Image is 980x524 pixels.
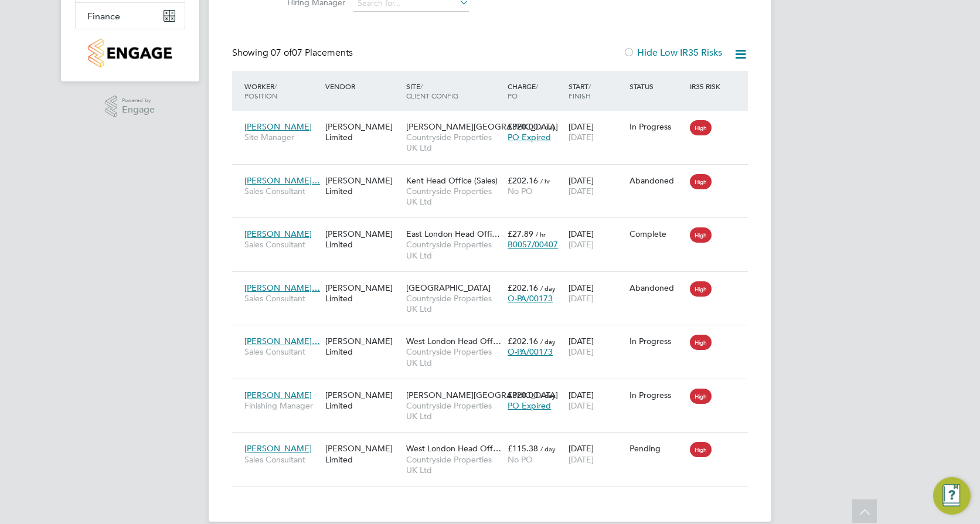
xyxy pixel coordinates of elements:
[508,390,538,400] span: £320.00
[244,400,319,411] span: Finishing Manager
[244,283,320,293] span: [PERSON_NAME]…
[508,400,551,411] span: PO Expired
[241,329,748,339] a: [PERSON_NAME]…Sales Consultant[PERSON_NAME] LimitedWest London Head Off…Countryside Properties UK...
[241,437,748,447] a: [PERSON_NAME]Sales Consultant[PERSON_NAME] LimitedWest London Head Off…Countryside Properties UK ...
[241,115,748,125] a: [PERSON_NAME]Site Manager[PERSON_NAME] Limited[PERSON_NAME][GEOGRAPHIC_DATA]Countryside Propertie...
[508,443,538,454] span: £115.38
[106,96,155,118] a: Powered byEngage
[508,81,538,100] span: / PO
[629,121,685,132] div: In Progress
[690,227,712,243] span: High
[244,175,320,186] span: [PERSON_NAME]…
[244,132,319,142] span: Site Manager
[244,454,319,465] span: Sales Consultant
[322,330,403,363] div: [PERSON_NAME] Limited
[540,337,556,346] span: / day
[569,400,594,411] span: [DATE]
[566,76,627,106] div: Start
[508,336,538,346] span: £202.16
[540,444,556,453] span: / day
[566,115,627,148] div: [DATE]
[241,222,748,232] a: [PERSON_NAME]Sales Consultant[PERSON_NAME] LimitedEast London Head Offi…Countryside Properties UK...
[244,229,312,239] span: [PERSON_NAME]
[322,384,403,417] div: [PERSON_NAME] Limited
[403,76,505,106] div: Site
[406,81,458,100] span: / Client Config
[271,47,353,59] span: 07 Placements
[629,229,685,239] div: Complete
[244,81,277,100] span: / Position
[508,239,558,250] span: B0057/00407
[569,186,594,196] span: [DATE]
[629,175,685,186] div: Abandoned
[244,443,312,454] span: [PERSON_NAME]
[690,442,712,457] span: High
[271,47,292,59] span: 07 of
[244,239,319,250] span: Sales Consultant
[933,477,971,515] button: Engage Resource Center
[540,391,556,400] span: / day
[629,443,685,454] div: Pending
[569,346,594,357] span: [DATE]
[87,11,120,22] span: Finance
[687,76,727,97] div: IR35 Risk
[75,39,185,67] a: Go to home page
[406,443,501,454] span: West London Head Off…
[629,336,685,346] div: In Progress
[508,186,533,196] span: No PO
[406,336,501,346] span: West London Head Off…
[508,346,553,357] span: O-PA/00173
[244,293,319,304] span: Sales Consultant
[244,186,319,196] span: Sales Consultant
[406,390,558,400] span: [PERSON_NAME][GEOGRAPHIC_DATA]
[89,39,171,67] img: countryside-properties-logo-retina.png
[540,176,550,185] span: / hr
[406,132,502,153] span: Countryside Properties UK Ltd
[536,230,546,239] span: / hr
[406,346,502,368] span: Countryside Properties UK Ltd
[406,283,491,293] span: [GEOGRAPHIC_DATA]
[566,437,627,470] div: [DATE]
[540,123,556,131] span: / day
[241,76,322,106] div: Worker
[690,281,712,297] span: High
[690,120,712,135] span: High
[508,121,538,132] span: £320.00
[690,389,712,404] span: High
[322,115,403,148] div: [PERSON_NAME] Limited
[322,169,403,202] div: [PERSON_NAME] Limited
[241,276,748,286] a: [PERSON_NAME]…Sales Consultant[PERSON_NAME] Limited[GEOGRAPHIC_DATA]Countryside Properties UK Ltd...
[508,132,551,142] span: PO Expired
[540,284,556,292] span: / day
[690,335,712,350] span: High
[566,223,627,256] div: [DATE]
[566,169,627,202] div: [DATE]
[508,454,533,465] span: No PO
[569,81,591,100] span: / Finish
[244,336,320,346] span: [PERSON_NAME]…
[406,186,502,207] span: Countryside Properties UK Ltd
[122,96,155,106] span: Powered by
[629,390,685,400] div: In Progress
[508,283,538,293] span: £202.16
[566,277,627,309] div: [DATE]
[244,390,312,400] span: [PERSON_NAME]
[244,121,312,132] span: [PERSON_NAME]
[322,437,403,470] div: [PERSON_NAME] Limited
[627,76,688,97] div: Status
[122,105,155,115] span: Engage
[322,223,403,256] div: [PERSON_NAME] Limited
[322,277,403,309] div: [PERSON_NAME] Limited
[566,384,627,417] div: [DATE]
[406,121,558,132] span: [PERSON_NAME][GEOGRAPHIC_DATA]
[505,76,566,106] div: Charge
[241,383,748,393] a: [PERSON_NAME]Finishing Manager[PERSON_NAME] Limited[PERSON_NAME][GEOGRAPHIC_DATA]Countryside Prop...
[629,283,685,293] div: Abandoned
[406,239,502,260] span: Countryside Properties UK Ltd
[406,293,502,314] span: Countryside Properties UK Ltd
[508,229,533,239] span: £27.89
[569,132,594,142] span: [DATE]
[690,174,712,189] span: High
[244,346,319,357] span: Sales Consultant
[566,330,627,363] div: [DATE]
